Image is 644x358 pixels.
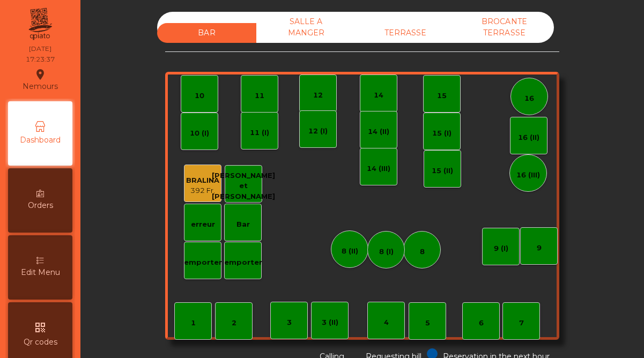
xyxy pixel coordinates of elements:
[191,219,215,230] div: erreur
[21,267,60,278] span: Edit Menu
[184,257,222,268] div: emporter
[224,257,262,268] div: emporter
[374,90,383,101] div: 14
[384,317,389,328] div: 4
[190,128,209,139] div: 10 (I)
[432,166,453,176] div: 15 (II)
[186,175,219,186] div: BRALINA
[28,200,53,211] span: Orders
[437,91,447,101] div: 15
[524,93,534,104] div: 16
[255,91,264,101] div: 11
[250,128,269,138] div: 11 (I)
[342,246,358,257] div: 8 (II)
[34,321,47,334] i: qr_code
[425,318,430,329] div: 5
[518,132,539,143] div: 16 (II)
[23,66,58,93] div: Nemours
[26,55,55,64] div: 17:23:37
[195,91,204,101] div: 10
[191,318,196,329] div: 1
[537,243,542,253] div: 9
[157,23,256,43] div: BAR
[479,318,484,329] div: 6
[494,243,508,254] div: 9 (I)
[516,170,540,181] div: 16 (III)
[368,126,389,137] div: 14 (II)
[519,318,524,329] div: 7
[379,247,394,257] div: 8 (I)
[322,317,338,328] div: 3 (II)
[313,90,323,101] div: 12
[20,135,61,146] span: Dashboard
[356,23,455,43] div: TERRASSE
[287,317,292,328] div: 3
[29,44,51,54] div: [DATE]
[455,12,554,43] div: BROCANTE TERRASSE
[236,219,250,230] div: Bar
[27,5,53,43] img: qpiato
[212,170,275,202] div: [PERSON_NAME] et [PERSON_NAME]
[34,68,47,81] i: location_on
[232,318,236,329] div: 2
[24,337,57,348] span: Qr codes
[432,128,451,139] div: 15 (I)
[186,185,219,196] div: 392 Fr.
[367,163,390,174] div: 14 (III)
[308,126,328,137] div: 12 (I)
[420,247,425,257] div: 8
[256,12,356,43] div: SALLE A MANGER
